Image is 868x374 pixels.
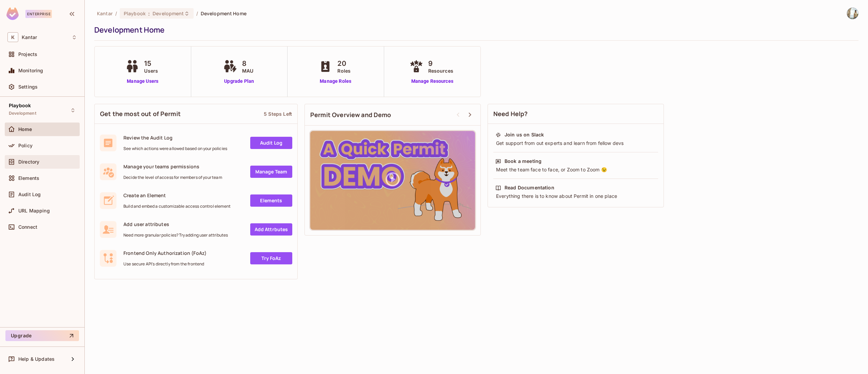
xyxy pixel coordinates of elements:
span: 15 [144,58,158,69]
span: Manage your teams permissions [123,163,222,170]
span: Frontend Only Authorization (FoAz) [123,250,206,256]
span: Review the Audit Log [123,134,227,141]
span: Development [153,10,184,17]
span: Resources [428,67,453,74]
span: MAU [242,67,253,74]
span: Connect [18,224,37,230]
div: Read Documentation [505,184,554,191]
a: Upgrade Plan [222,78,257,85]
span: : [148,11,150,16]
a: Manage Roles [317,78,354,85]
a: Audit Log [250,137,292,149]
span: See which actions were allowed based on your policies [123,146,227,151]
span: Workspace: Kantar [22,35,37,40]
a: Try FoAz [250,252,292,264]
span: Policy [18,143,33,148]
span: Need more granular policies? Try adding user attributes [123,232,228,238]
div: Join us on Slack [505,131,544,138]
div: Enterprise [25,10,52,18]
span: Elements [18,175,39,181]
span: Projects [18,52,37,57]
a: Elements [250,194,292,207]
li: / [196,10,198,17]
span: Permit Overview and Demo [310,111,391,119]
span: Help & Updates [18,356,55,362]
span: Directory [18,159,39,165]
span: Add user attributes [123,221,228,227]
span: Development [9,111,36,116]
span: Home [18,127,32,132]
div: Get support from out experts and learn from fellow devs [495,140,656,147]
span: Build and embed a customizable access control element [123,204,231,209]
span: URL Mapping [18,208,50,213]
img: SReyMgAAAABJRU5ErkJggg== [6,7,19,20]
span: Playbook [9,103,31,108]
span: Users [144,67,158,74]
img: Spoorthy D Gopalagowda [847,8,858,19]
span: Need Help? [493,110,528,118]
a: Manage Team [250,166,292,178]
span: Playbook [124,10,145,17]
a: Add Attrbutes [250,223,292,236]
div: Development Home [94,25,855,35]
span: Get the most out of Permit [100,110,181,118]
span: 8 [242,58,253,69]
span: the active workspace [97,10,113,17]
span: Use secure API's directly from the frontend [123,261,206,267]
li: / [115,10,117,17]
div: Everything there is to know about Permit in one place [495,193,656,200]
div: Book a meeting [505,158,541,165]
span: Development Home [201,10,246,17]
span: Decide the level of access for members of your team [123,175,222,180]
a: Manage Resources [408,78,457,85]
span: Settings [18,84,38,90]
span: Audit Log [18,192,41,197]
span: 20 [337,58,351,69]
span: 9 [428,58,453,69]
span: K [7,32,18,42]
span: Roles [337,67,351,74]
div: 5 Steps Left [264,111,292,117]
a: Manage Users [124,78,161,85]
span: Monitoring [18,68,43,73]
div: Meet the team face to face, or Zoom to Zoom 😉 [495,166,656,173]
span: Create an Element [123,192,231,199]
button: Upgrade [5,330,79,341]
